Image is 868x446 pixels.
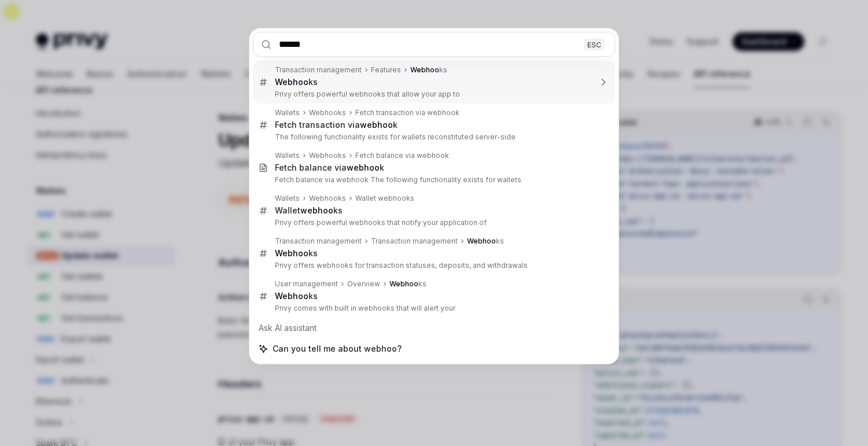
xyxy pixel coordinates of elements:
[389,279,426,289] div: ks
[253,318,615,338] div: Ask AI assistant
[275,90,591,99] p: Privy offers powerful webhooks that allow your app to
[410,65,447,75] div: ks
[275,218,591,227] p: Privy offers powerful webhooks that notify your application of
[275,291,318,301] div: ks
[467,237,504,246] div: ks
[309,151,346,160] div: Webhooks
[355,151,449,160] div: Fetch balance via webhook
[355,194,414,203] div: Wallet webhooks
[275,65,362,75] div: Transaction management
[275,151,300,160] div: Wallets
[275,279,338,289] div: User management
[275,120,398,130] div: Fetch transaction via k
[275,291,308,301] b: Webhoo
[347,163,380,172] b: webhoo
[309,194,346,203] div: Webhooks
[275,261,591,270] p: Privy offers webhooks for transaction statuses, deposits, and withdrawals
[275,77,318,87] div: ks
[275,163,384,173] div: Fetch balance via k
[371,237,458,246] div: Transaction management
[275,108,300,117] div: Wallets
[389,279,418,288] b: Webhoo
[275,304,591,313] p: Privy comes with built in webhooks that will alert your
[355,108,459,117] div: Fetch transaction via webhook
[347,279,380,289] div: Overview
[300,205,333,215] b: webhoo
[584,38,605,50] div: ESC
[275,205,343,216] div: Wallet ks
[275,132,591,142] p: The following functionality exists for wallets reconstituted server-side
[309,108,346,117] div: Webhooks
[275,194,300,203] div: Wallets
[275,248,318,259] div: ks
[275,77,308,87] b: Webhoo
[275,237,362,246] div: Transaction management
[410,65,439,74] b: Webhoo
[360,120,393,130] b: webhoo
[273,343,402,355] span: Can you tell me about webhoo?
[371,65,401,75] div: Features
[467,237,496,245] b: Webhoo
[275,248,308,258] b: Webhoo
[275,175,591,185] p: Fetch balance via webhook The following functionality exists for wallets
